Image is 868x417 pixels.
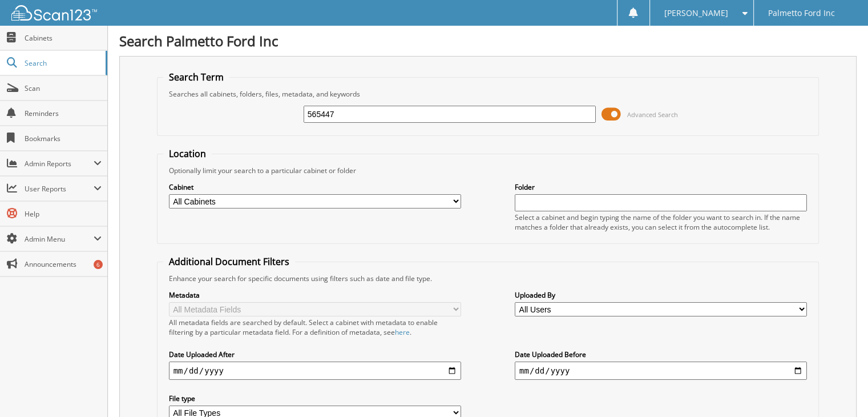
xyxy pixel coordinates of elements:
label: Date Uploaded After [169,350,461,359]
h1: Search Palmetto Ford Inc [119,31,857,50]
div: 6 [94,260,103,269]
div: Enhance your search for specific documents using filters such as date and file type. [163,274,813,283]
legend: Search Term [163,71,229,83]
legend: Additional Document Filters [163,255,295,268]
iframe: Chat Widget [811,362,868,417]
legend: Location [163,147,212,160]
div: Optionally limit your search to a particular cabinet or folder [163,166,813,175]
span: Announcements [25,259,102,269]
label: File type [169,394,461,403]
label: Folder [515,182,807,192]
input: end [515,362,807,380]
span: Cabinets [25,33,102,43]
label: Metadata [169,290,461,300]
span: Reminders [25,109,102,118]
span: Scan [25,83,102,93]
div: Select a cabinet and begin typing the name of the folder you want to search in. If the name match... [515,212,807,232]
div: All metadata fields are searched by default. Select a cabinet with metadata to enable filtering b... [169,318,461,337]
span: Admin Menu [25,234,94,244]
label: Cabinet [169,182,461,192]
input: start [169,362,461,380]
span: Bookmarks [25,134,102,143]
label: Date Uploaded Before [515,350,807,359]
label: Uploaded By [515,290,807,300]
span: Admin Reports [25,159,94,169]
span: Palmetto Ford Inc [768,10,835,17]
span: Advanced Search [627,110,678,119]
span: [PERSON_NAME] [664,10,728,17]
div: Searches all cabinets, folders, files, metadata, and keywords [163,89,813,99]
span: Help [25,209,102,219]
span: User Reports [25,184,94,194]
span: Search [25,58,100,68]
img: scan123-logo-white.svg [11,5,97,21]
a: here [395,327,410,337]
